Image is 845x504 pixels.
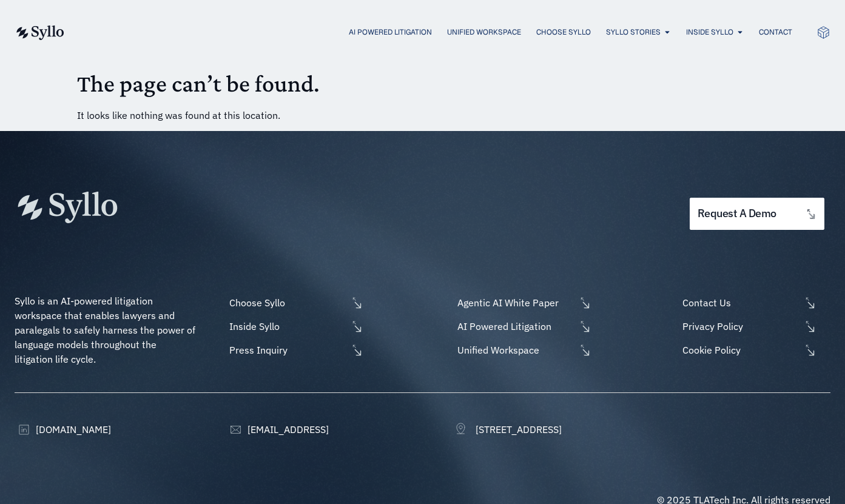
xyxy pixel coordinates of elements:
[679,343,801,357] span: Cookie Policy
[226,343,348,357] span: Press Inquiry
[226,319,348,334] span: Inside Syllo
[679,295,801,310] span: Contact Us
[244,422,329,437] span: [EMAIL_ADDRESS]
[454,295,591,310] a: Agentic AI White Paper
[33,422,111,437] span: [DOMAIN_NAME]
[454,295,576,310] span: Agentic AI White Paper
[226,319,363,334] a: Inside Syllo
[454,422,562,437] a: [STREET_ADDRESS]
[454,319,576,334] span: AI Powered Litigation
[15,25,64,40] img: syllo
[686,27,733,38] a: Inside Syllo
[454,343,591,357] a: Unified Workspace
[15,295,198,365] span: Syllo is an AI-powered litigation workspace that enables lawyers and paralegals to safely harness...
[89,27,792,38] div: Menu Toggle
[759,27,792,38] a: Contact
[473,422,562,437] span: [STREET_ADDRESS]
[226,295,363,310] a: Choose Syllo
[349,27,432,38] a: AI Powered Litigation
[454,343,576,357] span: Unified Workspace
[226,343,363,357] a: Press Inquiry
[690,198,824,230] a: request a demo
[77,69,769,98] h1: The page can’t be found.
[536,27,591,38] a: Choose Syllo
[679,343,830,357] a: Cookie Policy
[226,422,329,437] a: [EMAIL_ADDRESS]
[698,208,776,220] span: request a demo
[89,27,792,38] nav: Menu
[454,319,591,334] a: AI Powered Litigation
[15,422,111,437] a: [DOMAIN_NAME]
[226,295,348,310] span: Choose Syllo
[77,108,769,123] p: It looks like nothing was found at this location.
[447,27,521,38] a: Unified Workspace
[606,27,661,38] a: Syllo Stories
[679,319,801,334] span: Privacy Policy
[679,295,830,310] a: Contact Us
[679,319,830,334] a: Privacy Policy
